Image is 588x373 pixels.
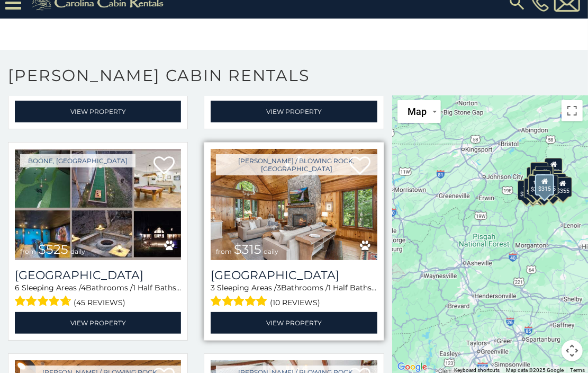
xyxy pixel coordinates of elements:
div: $235 [530,162,548,182]
span: $315 [234,242,261,257]
div: $695 [540,175,558,195]
span: 3 [211,283,215,292]
a: [GEOGRAPHIC_DATA] [15,268,181,282]
h3: Chimney Island [211,268,377,282]
span: daily [264,247,278,255]
a: View Property [15,312,181,334]
span: 4 [81,283,86,292]
a: Add to favorites [153,155,175,177]
div: $220 [535,180,553,200]
button: Map camera controls [562,340,583,361]
div: Sleeping Areas / Bathrooms / Sleeps: [211,282,377,309]
a: View Property [15,101,181,122]
div: $320 [535,165,553,185]
div: $355 [554,177,572,197]
div: $170 [545,157,563,177]
div: $930 [548,173,566,193]
div: Sleeping Areas / Bathrooms / Sleeps: [15,282,181,309]
span: daily [70,247,85,255]
span: 1 Half Baths / [133,283,181,292]
span: $525 [38,242,68,257]
div: $315 [524,177,542,198]
img: Chimney Island [211,149,377,261]
span: 1 Half Baths / [328,283,376,292]
div: $305 [527,166,545,186]
button: Toggle fullscreen view [562,100,583,121]
a: View Property [211,312,377,334]
span: (10 reviews) [270,296,320,309]
div: $210 [533,170,551,190]
span: Map data ©2025 Google [506,367,564,373]
span: from [216,247,232,255]
div: $355 [518,180,536,200]
span: Map [408,106,427,117]
a: View Property [211,101,377,122]
a: Wildlife Manor from $525 daily [15,149,181,261]
button: Change map style [397,100,441,123]
div: $350 [544,179,562,199]
a: Chimney Island from $315 daily [211,149,377,261]
a: [GEOGRAPHIC_DATA] [211,268,377,282]
span: 3 [277,283,281,292]
span: from [20,247,36,255]
a: Boone, [GEOGRAPHIC_DATA] [20,154,135,167]
a: Terms [570,367,585,373]
img: Wildlife Manor [15,149,181,261]
a: [PERSON_NAME] / Blowing Rock, [GEOGRAPHIC_DATA] [216,154,377,175]
div: $325 [528,175,546,195]
span: (45 reviews) [74,296,126,309]
span: 6 [15,283,20,292]
h3: Wildlife Manor [15,268,181,282]
div: $315 [535,174,554,196]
